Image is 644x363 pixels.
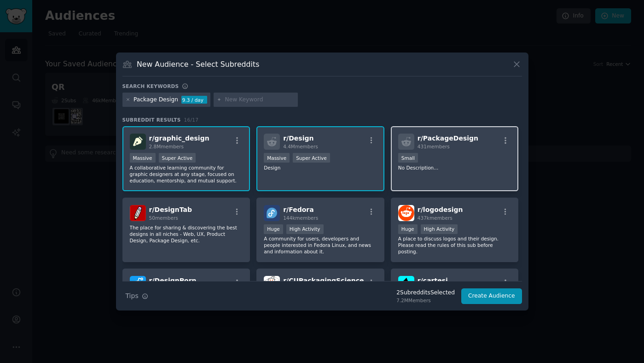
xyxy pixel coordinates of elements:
[264,235,377,255] p: A community for users, developers and people interested in Fedora Linux, and news and information...
[398,224,418,234] div: Huge
[396,289,455,297] div: 2 Subreddit s Selected
[149,144,184,149] span: 2.8M members
[122,288,151,304] button: Tips
[418,215,453,221] span: 437k members
[418,277,448,284] span: r/ cartesi
[264,205,280,221] img: Fedora
[149,277,197,284] span: r/ DesignPorn
[130,224,243,244] p: The place for sharing & discovering the best designs in all niches - Web, UX, Product Design, Pac...
[418,135,478,142] span: r/ PackageDesign
[293,153,330,163] div: Super Active
[122,117,181,123] span: Subreddit Results
[264,276,280,292] img: CUPackagingScience
[283,206,314,213] span: r/ Fedora
[283,277,364,284] span: r/ CUPackagingScience
[398,153,418,163] div: Small
[396,297,455,304] div: 7.2M Members
[130,134,146,150] img: graphic_design
[133,96,178,104] div: Package Design
[264,224,283,234] div: Huge
[122,83,179,89] h3: Search keywords
[264,164,377,171] p: Design
[398,164,511,171] p: No Description...
[461,288,522,304] button: Create Audience
[137,59,259,69] h3: New Audience - Select Subreddits
[130,276,146,292] img: DesignPorn
[149,135,209,142] span: r/ graphic_design
[283,144,318,149] span: 4.4M members
[130,153,156,163] div: Massive
[286,224,324,234] div: High Activity
[398,235,511,255] p: A place to discuss logos and their design. Please read the rules of this sub before posting.
[181,96,207,104] div: 9.3 / day
[159,153,196,163] div: Super Active
[130,205,146,221] img: DesignTab
[149,206,192,213] span: r/ DesignTab
[126,291,139,301] span: Tips
[398,276,414,292] img: cartesi
[264,153,290,163] div: Massive
[283,215,318,221] span: 144k members
[283,135,313,142] span: r/ Design
[225,96,295,104] input: New Keyword
[418,206,463,213] span: r/ logodesign
[149,215,178,221] span: 50 members
[130,164,243,184] p: A collaborative learning community for graphic designers at any stage, focused on education, ment...
[418,144,450,149] span: 431 members
[184,117,199,123] span: 16 / 17
[398,205,414,221] img: logodesign
[421,224,458,234] div: High Activity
